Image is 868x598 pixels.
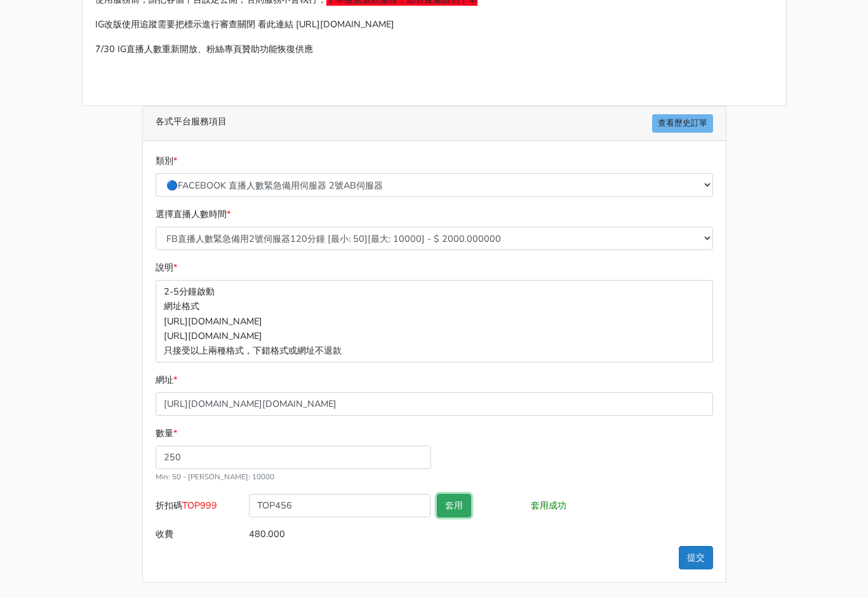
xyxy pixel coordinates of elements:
[156,373,177,387] label: 網址
[156,280,713,362] p: 2-5分鐘啟動 網址格式 [URL][DOMAIN_NAME] [URL][DOMAIN_NAME] 只接受以上兩種格式，下錯格式或網址不退款
[182,499,217,512] span: TOP999
[652,114,713,133] a: 查看歷史訂單
[679,546,713,569] button: 提交
[156,154,177,168] label: 類別
[156,260,177,275] label: 說明
[437,494,471,517] button: 套用
[95,42,773,56] p: 7/30 IG直播人數重新開放、粉絲專頁贊助功能恢復供應
[156,426,177,441] label: 數量
[156,472,274,482] small: Min: 50 - [PERSON_NAME]: 10000
[152,522,246,546] label: 收費
[156,392,713,416] input: 這邊填入網址
[152,494,246,522] label: 折扣碼
[95,17,773,32] p: IG改版使用追蹤需要把標示進行審查關閉 看此連結 [URL][DOMAIN_NAME]
[156,207,230,222] label: 選擇直播人數時間
[143,107,726,141] div: 各式平台服務項目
